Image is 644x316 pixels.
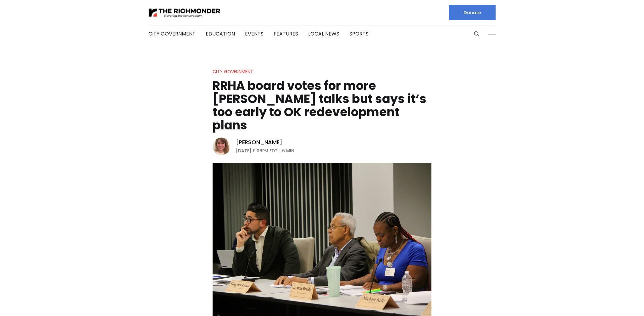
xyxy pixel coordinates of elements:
[148,30,196,37] a: City Government
[213,138,230,155] img: Sarah Vogelsong
[472,29,481,39] button: Search this site
[245,30,264,37] a: Events
[213,79,431,132] h1: RRHA board votes for more [PERSON_NAME] talks but says it’s too early to OK redevelopment plans
[449,5,496,20] a: Donate
[213,68,253,75] a: City Government
[206,30,235,37] a: Education
[308,30,339,37] a: Local News
[282,147,294,155] span: 6 min
[148,7,221,18] img: The Richmonder
[236,147,278,155] time: [DATE] 9:08PM EDT
[236,139,282,146] a: [PERSON_NAME]
[349,30,369,37] a: Sports
[591,285,644,316] iframe: portal-trigger
[274,30,298,37] a: Features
